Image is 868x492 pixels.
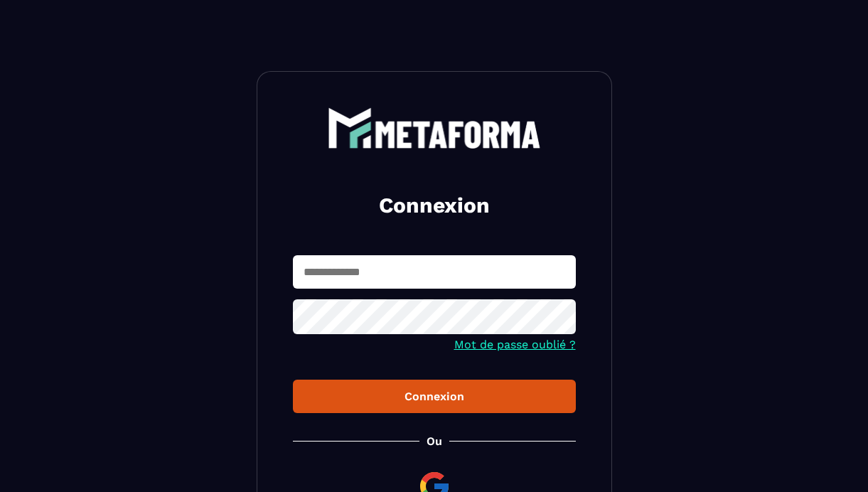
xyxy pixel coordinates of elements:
[304,390,564,403] div: Connexion
[427,434,442,448] p: Ou
[293,380,576,413] button: Connexion
[310,191,559,220] h2: Connexion
[293,107,576,149] a: logo
[328,107,541,149] img: logo
[454,338,576,351] a: Mot de passe oublié ?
